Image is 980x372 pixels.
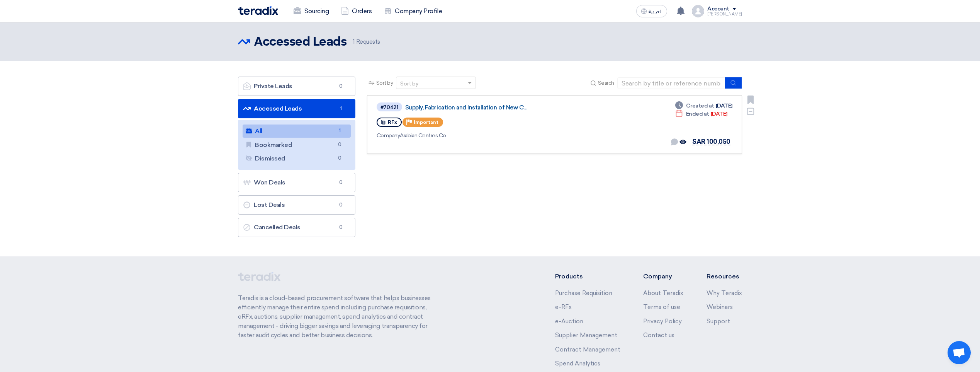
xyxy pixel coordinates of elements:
[336,82,346,90] span: 0
[243,152,351,165] a: Dismissed
[335,127,345,135] span: 1
[948,341,971,364] a: Open chat
[400,80,418,88] div: Sort by
[555,332,617,339] a: Supplier Management
[336,224,346,231] span: 0
[643,304,680,311] a: Terms of use
[238,218,355,237] a: Cancelled Deals0
[555,272,620,281] li: Products
[243,125,351,138] a: All
[243,138,351,152] a: Bookmarked
[388,119,397,125] span: RFx
[336,201,346,209] span: 0
[336,179,346,186] span: 0
[336,105,346,113] span: 1
[238,77,355,96] a: Private Leads0
[555,318,583,325] a: e-Auction
[376,79,393,87] span: Sort by
[555,290,612,297] a: Purchase Requisition
[353,38,380,46] span: Requests
[335,154,345,162] span: 0
[692,138,730,145] span: SAR 100,050
[707,318,730,325] a: Support
[238,173,355,192] a: Won Deals0
[643,272,683,281] li: Company
[238,294,440,340] p: Teradix is a cloud-based procurement software that helps businesses efficiently manage their enti...
[643,318,682,325] a: Privacy Policy
[238,99,355,118] a: Accessed Leads1
[405,104,598,111] a: Supply, Fabrication and Installation of New C...
[707,272,742,281] li: Resources
[707,12,742,16] div: [PERSON_NAME]
[643,332,674,339] a: Contact us
[555,304,572,311] a: e-RFx
[686,102,714,110] span: Created at
[335,3,378,20] a: Orders
[238,6,278,15] img: Teradix logo
[692,5,704,17] img: profile_test.png
[287,3,335,20] a: Sourcing
[643,290,683,297] a: About Teradix
[377,132,400,139] span: Company
[617,77,725,89] input: Search by title or reference number
[598,79,614,87] span: Search
[414,119,438,125] span: Important
[254,34,346,50] h2: Accessed Leads
[335,141,345,149] span: 0
[380,105,398,110] div: #70421
[649,9,662,14] span: العربية
[636,5,667,17] button: العربية
[707,6,729,12] div: Account
[378,3,448,20] a: Company Profile
[555,360,600,367] a: Spend Analytics
[675,110,727,118] div: [DATE]
[686,110,709,118] span: Ended at
[353,38,355,45] span: 1
[555,346,620,353] a: Contract Management
[238,195,355,215] a: Lost Deals0
[675,102,732,110] div: [DATE]
[707,304,733,311] a: Webinars
[377,131,600,140] div: Arabian Centres Co.
[707,290,742,297] a: Why Teradix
